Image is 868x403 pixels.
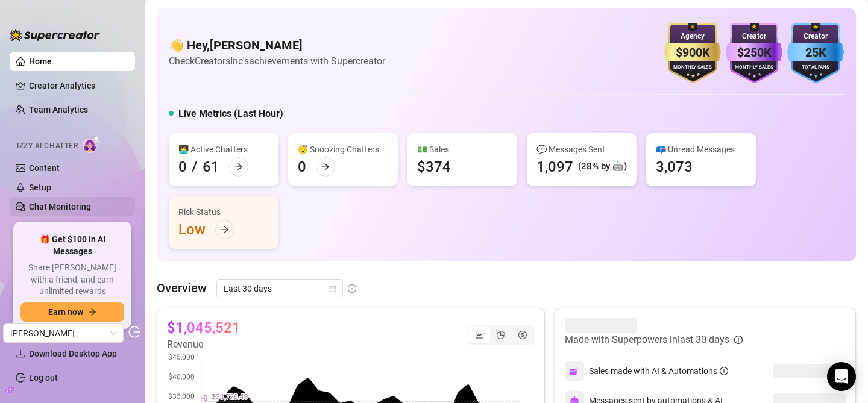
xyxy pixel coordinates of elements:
[298,157,306,177] div: 0
[787,43,844,62] div: 25K
[234,163,243,171] span: arrow-right
[417,157,451,177] div: $374
[128,326,140,338] span: logout
[10,324,116,342] span: Jackson
[417,143,508,156] div: 💵 Sales
[565,333,729,347] article: Made with Superpowers in last 30 days
[321,163,330,171] span: arrow-right
[6,386,14,395] span: build
[203,157,219,177] div: 61
[787,64,844,72] div: Total Fans
[20,262,124,298] span: Share [PERSON_NAME] with a friend, and earn unlimited rewards
[475,331,483,339] span: line-chart
[20,234,124,257] span: 🎁 Get $100 in AI Messages
[178,143,269,156] div: 👩‍💻 Active Chatters
[664,23,721,83] img: gold-badge-CigiZidd.svg
[578,160,627,174] div: (28% by 🤖)
[224,280,336,298] span: Last 30 days
[83,136,101,153] img: AI Chatter
[726,31,782,42] div: Creator
[48,307,83,317] span: Earn now
[536,143,627,156] div: 💬 Messages Sent
[178,107,283,121] h5: Live Metrics (Last Hour)
[29,373,58,383] a: Log out
[29,202,91,211] a: Chat Monitoring
[664,64,721,72] div: Monthly Sales
[167,337,241,352] article: Revenue
[467,325,535,345] div: segmented control
[734,336,743,344] span: info-circle
[348,284,356,293] span: info-circle
[16,349,25,358] span: download
[787,23,844,83] img: blue-badge-DgoSNQY1.svg
[157,279,207,297] article: Overview
[298,143,388,156] div: 😴 Snoozing Chatters
[664,31,721,42] div: Agency
[29,57,52,66] a: Home
[167,318,241,337] article: $1,045,521
[17,140,78,152] span: Izzy AI Chatter
[221,225,229,234] span: arrow-right
[569,366,580,376] img: svg%3e
[589,364,728,378] div: Sales made with AI & Automations
[329,285,336,292] span: calendar
[656,143,746,156] div: 📪 Unread Messages
[169,37,385,54] h4: 👋 Hey, [PERSON_NAME]
[656,157,693,177] div: 3,073
[20,302,124,322] button: Earn nowarrow-right
[29,76,125,95] a: Creator Analytics
[88,308,96,316] span: arrow-right
[720,367,728,375] span: info-circle
[29,105,88,114] a: Team Analytics
[536,157,573,177] div: 1,097
[29,183,51,192] a: Setup
[827,362,856,391] div: Open Intercom Messenger
[178,157,187,177] div: 0
[726,43,782,62] div: $250K
[787,31,844,42] div: Creator
[178,205,269,219] div: Risk Status
[518,331,527,339] span: dollar-circle
[664,43,721,62] div: $900K
[726,64,782,72] div: Monthly Sales
[169,54,385,69] article: Check CreatorsInc's achievements with Supercreator
[29,349,117,358] span: Download Desktop App
[726,23,782,83] img: purple-badge-B9DA21FR.svg
[10,29,100,41] img: logo-BBDzfeDw.svg
[29,163,60,173] a: Content
[497,331,505,339] span: pie-chart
